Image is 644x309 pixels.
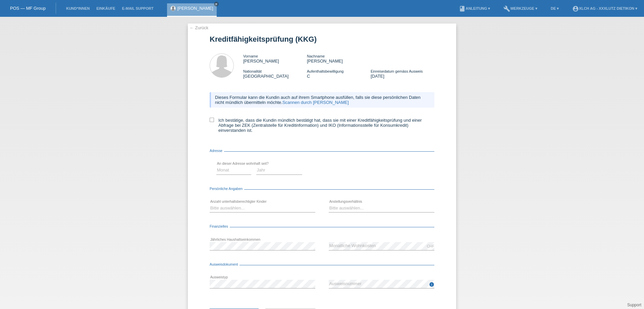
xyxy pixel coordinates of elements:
a: Einkäufe [93,6,118,10]
div: [PERSON_NAME] [307,53,371,64]
div: CHF [427,244,434,248]
span: Ausweisdokument [210,263,239,266]
a: buildWerkzeuge ▾ [500,6,541,10]
a: Support [627,303,641,307]
span: Adresse [210,149,224,153]
div: Dieses Formular kann die Kundin auch auf ihrem Smartphone ausfüllen, falls sie diese persönlichen... [210,92,434,108]
a: E-Mail Support [119,6,157,10]
a: close [214,2,219,6]
a: DE ▾ [547,6,562,10]
a: Kund*innen [63,6,93,10]
div: [PERSON_NAME] [243,53,307,64]
a: info [429,284,434,288]
span: Einreisedatum gemäss Ausweis [371,69,423,73]
i: close [215,2,218,6]
a: [PERSON_NAME] [177,6,213,11]
a: Scannen durch [PERSON_NAME] [282,100,349,105]
h1: Kreditfähigkeitsprüfung (KKG) [210,35,434,43]
a: ← Zurück [190,25,208,30]
a: POS — MF Group [10,6,46,11]
label: Ich bestätige, dass die Kundin mündlich bestätigt hat, dass sie mit einer Kreditfähigkeitsprüfung... [210,118,434,133]
i: info [429,282,434,287]
div: C [307,69,371,79]
div: [DATE] [371,69,434,79]
span: Vorname [243,54,258,58]
i: account_circle [572,5,579,12]
span: Persönliche Angaben [210,187,244,191]
div: [GEOGRAPHIC_DATA] [243,69,307,79]
a: account_circleXLCH AG - XXXLutz Dietikon ▾ [569,6,641,10]
a: bookAnleitung ▾ [455,6,493,10]
span: Finanzielles [210,225,230,228]
span: Aufenthaltsbewilligung [307,69,343,73]
span: Nachname [307,54,325,58]
span: Nationalität [243,69,262,73]
i: build [503,5,510,12]
i: book [459,5,466,12]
